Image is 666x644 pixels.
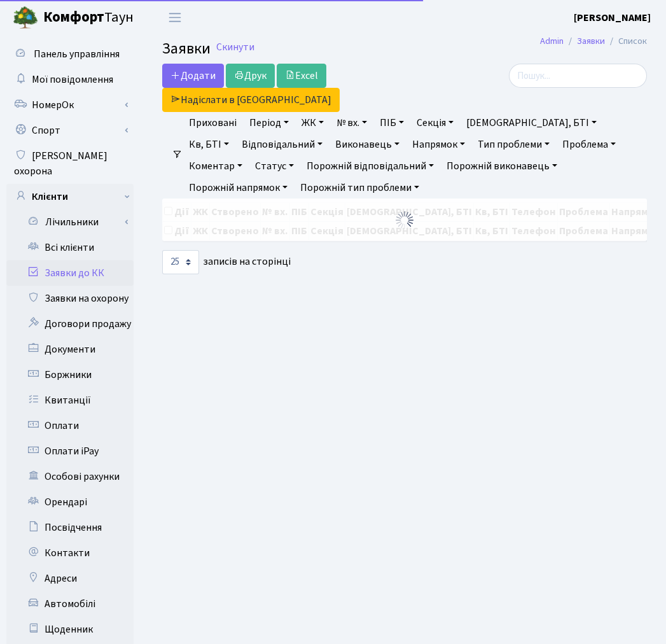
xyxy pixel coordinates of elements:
[6,566,134,591] a: Адреси
[184,155,247,177] a: Коментар
[162,250,199,274] select: записів на сторінці
[244,112,294,134] a: Період
[441,155,562,177] a: Порожній виконавець
[412,112,459,134] a: Секція
[6,438,134,464] a: Оплати iPay
[6,464,134,489] a: Особові рахунки
[32,73,113,87] span: Мої повідомлення
[237,134,328,155] a: Відповідальний
[394,210,415,230] img: Обробка...
[6,515,134,540] a: Посвідчення
[509,64,647,88] input: Пошук...
[170,69,216,83] span: Додати
[6,362,134,388] a: Боржники
[6,286,134,311] a: Заявки на охорону
[574,11,651,25] b: [PERSON_NAME]
[557,134,621,155] a: Проблема
[43,7,104,27] b: Комфорт
[296,112,329,134] a: ЖК
[577,34,605,48] a: Заявки
[574,10,651,25] a: [PERSON_NAME]
[6,260,134,286] a: Заявки до КК
[6,337,134,362] a: Документи
[6,413,134,438] a: Оплати
[6,388,134,413] a: Квитанції
[605,34,647,48] li: Список
[6,67,134,92] a: Мої повідомлення
[6,118,134,143] a: Спорт
[162,38,211,60] span: Заявки
[184,112,242,134] a: Приховані
[540,34,564,48] a: Admin
[162,250,291,274] label: записів на сторінці
[330,134,405,155] a: Виконавець
[184,134,234,155] a: Кв, БТІ
[6,591,134,617] a: Автомобілі
[162,88,340,112] a: Надіслати в [GEOGRAPHIC_DATA]
[6,92,134,118] a: НомерОк
[6,311,134,337] a: Договори продажу
[6,143,134,184] a: [PERSON_NAME] охорона
[250,155,299,177] a: Статус
[407,134,470,155] a: Напрямок
[6,540,134,566] a: Контакти
[15,209,134,235] a: Лічильники
[34,47,120,61] span: Панель управління
[6,617,134,642] a: Щоденник
[277,64,326,88] a: Excel
[302,155,439,177] a: Порожній відповідальний
[6,489,134,515] a: Орендарі
[331,112,372,134] a: № вх.
[6,184,134,209] a: Клієнти
[6,235,134,260] a: Всі клієнти
[461,112,602,134] a: [DEMOGRAPHIC_DATA], БТІ
[162,64,224,88] a: Додати
[216,41,254,53] a: Скинути
[226,64,275,88] a: Друк
[13,5,38,31] img: logo.png
[375,112,409,134] a: ПІБ
[159,7,191,28] button: Переключити навігацію
[43,7,134,29] span: Таун
[184,177,293,199] a: Порожній напрямок
[521,28,666,55] nav: breadcrumb
[295,177,424,199] a: Порожній тип проблеми
[473,134,555,155] a: Тип проблеми
[6,41,134,67] a: Панель управління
